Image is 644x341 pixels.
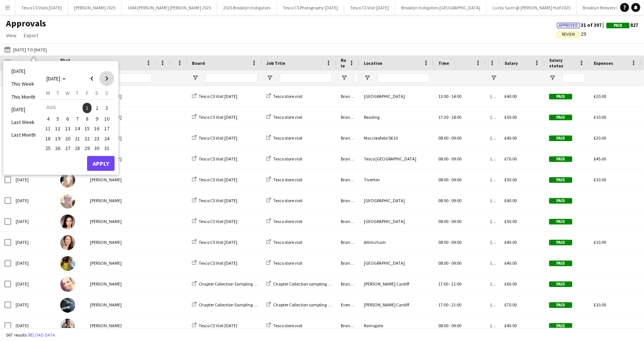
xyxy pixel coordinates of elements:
a: Tesco store visit [266,177,302,182]
div: (GMT/BST) [GEOGRAPHIC_DATA] [486,232,500,252]
span: 09:00 [451,219,461,224]
span: View [6,32,16,39]
button: Tesco CS Photography [DATE] [277,0,344,15]
span: 09:00 [451,198,461,203]
span: £20.00 [594,135,606,141]
button: 21-08-2025 [73,133,82,143]
button: 15-08-2025 [82,124,92,133]
button: Open Filter Menu [341,74,347,81]
button: Open Filter Menu [364,74,371,81]
a: Tesco CS Visit [DATE] [192,198,237,203]
div: [PERSON_NAME] [86,190,156,211]
a: Tesco store visit [266,135,302,141]
a: Tesco CS Visit [DATE] [192,156,237,162]
div: (GMT/BST) [GEOGRAPHIC_DATA] [486,253,500,273]
span: 09:00 [451,239,461,245]
span: 17:00 [438,281,448,287]
img: louise poolman [60,277,75,292]
div: (GMT/BST) [GEOGRAPHIC_DATA] [486,190,500,211]
span: Role [341,57,346,68]
button: [PERSON_NAME] 2025 [68,0,122,15]
span: 16 [93,124,102,133]
span: 08:00 [438,323,448,328]
a: Tesco store visit [266,93,302,99]
span: Board [192,60,205,66]
button: 27-08-2025 [63,143,73,153]
button: 2025 Brooklyn Instigators [217,0,277,15]
span: - [449,177,451,182]
span: T [76,90,79,96]
button: 07-08-2025 [73,114,82,124]
button: Tesco CS Visit [DATE] [344,0,395,15]
span: £70.00 [504,156,517,162]
div: Reading [359,107,434,127]
span: £40.00 [504,198,517,203]
span: 18 [44,134,52,143]
span: Paid [549,94,572,99]
span: Tesco store visit [273,177,302,182]
button: 03-08-2025 [102,102,112,114]
span: 09:00 [451,260,461,266]
div: [PERSON_NAME] [86,211,156,232]
li: This Week [7,77,40,90]
span: Paid [549,198,572,204]
div: [DATE] [11,169,56,190]
img: Ayodele Adeniji [60,319,75,334]
span: £50.00 [504,219,517,224]
div: [PERSON_NAME] [86,294,156,315]
div: [GEOGRAPHIC_DATA] [359,211,434,232]
a: Tesco CS Visit [DATE] [192,260,237,266]
span: Review [562,32,575,37]
span: 21:00 [451,281,461,287]
img: Anwen Green [60,214,75,229]
span: M [46,90,50,96]
span: 28 [73,144,82,153]
button: Open Filter Menu [266,74,273,81]
span: S [105,90,108,96]
span: 14:00 [451,93,461,99]
span: Export [24,32,38,39]
a: Tesco store visit [266,260,302,266]
span: 17 [102,124,111,133]
span: 25 [44,144,52,153]
span: 31 [102,144,111,153]
span: Paid [614,23,622,28]
span: Paid [549,115,572,120]
span: [DATE] [47,75,60,82]
div: Brand Ambassador [336,190,359,211]
span: Tesco store visit [273,219,302,224]
input: Salary status Filter Input [563,73,585,82]
span: Paid [549,261,572,266]
div: [PERSON_NAME] Cardiff [359,294,434,315]
span: 23 [93,134,102,143]
span: Paid [549,240,572,245]
span: 31 of 307 [557,22,606,28]
span: 09:00 [451,156,461,162]
a: Export [21,31,41,40]
a: Tesco CS Visit [DATE] [192,239,237,245]
div: [PERSON_NAME] [86,107,156,127]
span: - [449,260,451,266]
span: 17:00 [438,302,448,307]
span: Tesco CS Visit [DATE] [199,239,237,245]
span: Tesco store visit [273,239,302,245]
button: 22-08-2025 [82,133,92,143]
span: Chapter Collection Sampling Team 2025 [199,281,274,287]
span: 1 [83,103,92,113]
button: 28-08-2025 [73,143,82,153]
div: Brand Ambassador [336,128,359,148]
div: Altrincham [359,232,434,252]
div: Ramsgate [359,315,434,336]
span: 11 [44,124,52,133]
div: Brand Ambassador [336,107,359,127]
div: (GMT/BST) [GEOGRAPHIC_DATA] [486,86,500,106]
button: 23-08-2025 [92,133,102,143]
span: Photo [60,57,72,68]
span: Expenses [594,60,613,66]
span: Tesco store visit [273,198,302,203]
a: Tesco CS Visit [DATE] [192,219,237,224]
div: [DATE] [11,294,56,315]
div: Macclesfield SK10 [359,128,434,148]
button: Previous month [84,71,99,86]
button: 18-08-2025 [43,133,53,143]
